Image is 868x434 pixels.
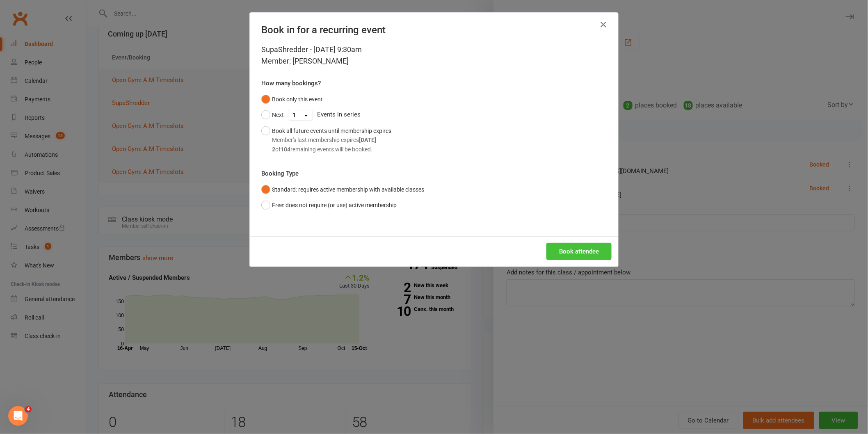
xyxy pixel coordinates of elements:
[281,146,290,153] strong: 104
[261,24,607,36] h4: Book in for a recurring event
[261,107,607,123] div: Events in series
[261,44,607,67] div: SupaShredder - [DATE] 9:30am Member: [PERSON_NAME]
[261,123,391,157] button: Book all future events until membership expiresMember's last membership expires[DATE]2of104remain...
[359,137,376,143] strong: [DATE]
[546,243,612,260] button: Book attendee
[261,169,299,178] label: Booking Type
[272,145,391,154] div: of remaining events will be booked.
[261,197,397,213] button: Free: does not require (or use) active membership
[261,182,424,197] button: Standard: requires active membership with available classes
[25,406,32,413] span: 4
[272,126,391,154] div: Book all future events until membership expires
[272,135,391,144] div: Member's last membership expires
[597,18,610,31] button: Close
[261,78,321,88] label: How many bookings?
[272,146,275,153] strong: 2
[261,91,323,107] button: Book only this event
[261,107,284,123] button: Next
[8,406,28,426] iframe: Intercom live chat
